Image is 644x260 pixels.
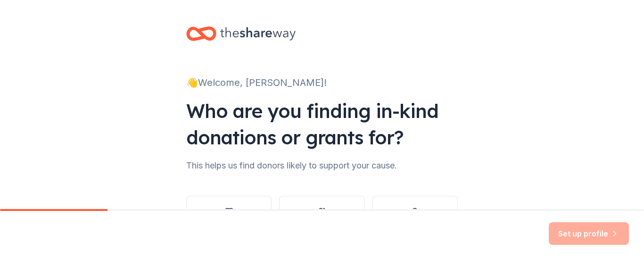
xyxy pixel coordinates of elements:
[186,98,458,151] div: Who are you finding in-kind donations or grants for?
[186,196,272,241] button: Nonprofit
[186,158,458,173] div: This helps us find donors likely to support your cause.
[372,196,458,241] button: Individual
[279,196,364,241] button: Other group
[186,75,458,90] div: 👋 Welcome, [PERSON_NAME]!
